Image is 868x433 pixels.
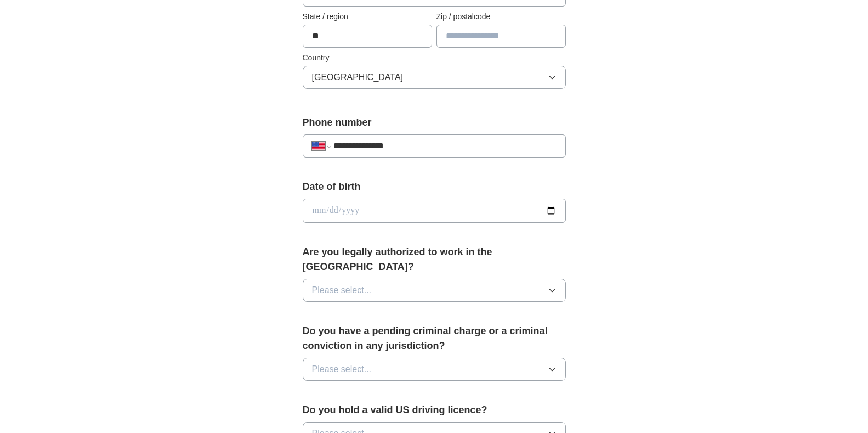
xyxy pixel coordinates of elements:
label: Zip / postalcode [436,11,566,23]
label: Do you have a pending criminal charge or a criminal conviction in any jurisdiction? [303,324,566,353]
label: Do you hold a valid US driving licence? [303,403,566,418]
span: Please select... [312,284,372,297]
label: Are you legally authorized to work in the [GEOGRAPHIC_DATA]? [303,245,566,274]
label: State / region [303,11,432,23]
button: Please select... [303,279,566,302]
label: Phone number [303,115,566,130]
label: Country [303,52,566,64]
span: Please select... [312,363,372,376]
button: [GEOGRAPHIC_DATA] [303,66,566,89]
button: Please select... [303,358,566,381]
span: [GEOGRAPHIC_DATA] [312,71,404,84]
label: Date of birth [303,179,566,194]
